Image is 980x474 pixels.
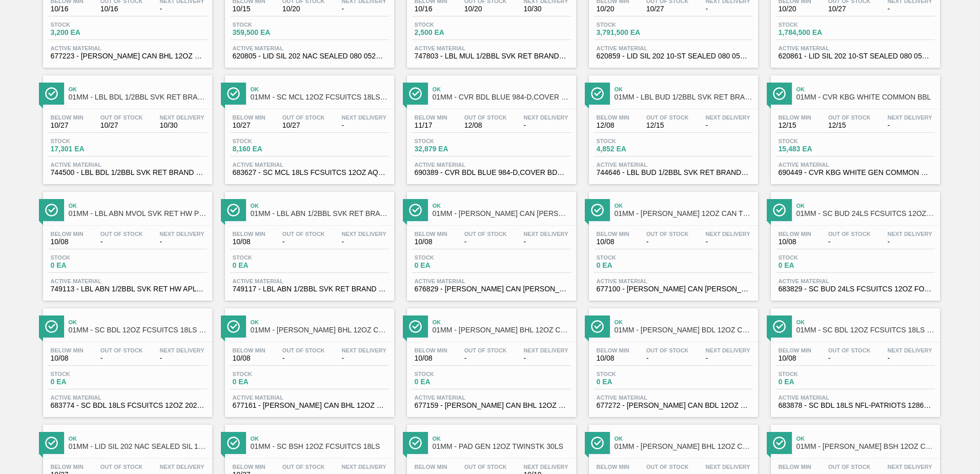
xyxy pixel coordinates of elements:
[464,114,507,121] span: Out Of Stock
[597,285,750,293] span: 677100 - CARR CAN BUD 12OZ TWNSTK 36/12 CAN 0724
[597,52,750,60] span: 620859 - LID SIL 202 10-ST SEALED 080 0523 SIL 06
[342,231,386,237] span: Next Delivery
[282,122,325,129] span: 10/27
[282,5,325,13] span: 10/20
[597,254,668,261] span: Stock
[597,122,629,129] span: 12/08
[35,301,217,417] a: ÍconeOk01MM - SC BDL 12OZ FCSUITCS 18LS SUMMER PROMO CAN PKBelow Min10/08Out Of Stock-Next Delive...
[615,93,753,101] span: 01MM - LBL BUD 1/2BBL SVK RET BRAND PAPER #4 5.0%
[797,319,935,325] span: Ok
[433,436,571,442] span: Ok
[69,86,207,92] span: Ok
[51,138,122,144] span: Stock
[415,138,486,144] span: Stock
[409,204,422,216] img: Ícone
[35,68,217,184] a: ÍconeOk01MM - LBL BDL 1/2BBL SVK RET BRAND PAPER #4 5.0%Below Min10/27Out Of Stock10/27Next Deliv...
[233,29,304,36] span: 359,500 EA
[706,122,750,129] span: -
[415,285,568,293] span: 676829 - CARR CAN BUD 12OZ CAN PK 12/12 CAN 1023
[282,354,325,362] span: -
[524,347,568,353] span: Next Delivery
[69,319,207,325] span: Ok
[100,347,143,353] span: Out Of Stock
[779,138,850,144] span: Stock
[233,285,386,293] span: 749117 - LBL ABN 1/2BBL SVK RET BRAND PPS 0822 #4
[51,464,84,470] span: Below Min
[51,354,84,362] span: 10/08
[773,87,786,100] img: Ícone
[888,231,932,237] span: Next Delivery
[464,347,507,353] span: Out Of Stock
[779,162,932,168] span: Active Material
[282,464,325,470] span: Out Of Stock
[615,443,753,450] span: 01MM - CARR BHL 12OZ CAN CAN PK 12/12 CAN
[227,320,240,333] img: Ícone
[597,162,750,168] span: Active Material
[779,402,932,409] span: 683878 - SC BDL 18LS NFL-PATRIOTS 1286 FCSUITCS 1
[779,254,850,261] span: Stock
[415,5,447,13] span: 10/16
[409,320,422,333] img: Ícone
[233,5,266,13] span: 10/15
[779,114,811,121] span: Below Min
[227,87,240,100] img: Ícone
[779,169,932,176] span: 690449 - CVR KBG WHITE GEN COMMON BBL 1016 465 AB
[45,320,58,333] img: Ícone
[415,231,447,237] span: Below Min
[779,285,932,293] span: 683829 - SC BUD 24LS FCSUITCS 12OZ FOLDS OF HONOR
[615,86,753,92] span: Ok
[51,402,205,409] span: 683774 - SC BDL 18LS FCSUITCS 12OZ 2025 SUMMER PR
[524,238,568,246] span: -
[51,114,84,121] span: Below Min
[828,122,871,129] span: 12/15
[415,354,447,362] span: 10/08
[828,5,871,13] span: 10/27
[763,301,945,417] a: ÍconeOk01MM - SC BDL 12OZ FCSUITCS 18LS NFL PATRIOTSBelow Min10/08Out Of Stock-Next Delivery-Stoc...
[828,231,871,237] span: Out Of Stock
[464,464,507,470] span: Out Of Stock
[597,45,750,51] span: Active Material
[773,320,786,333] img: Ícone
[415,394,568,401] span: Active Material
[464,5,507,13] span: 10/20
[51,394,205,401] span: Active Material
[779,278,932,284] span: Active Material
[597,378,668,386] span: 0 EA
[591,320,604,333] img: Ícone
[35,184,217,301] a: ÍconeOk01MM - LBL ABN MVOL SVK RET HW PPS #3 5.0%Below Min10/08Out Of Stock-Next Delivery-Stock0 ...
[615,203,753,209] span: Ok
[597,145,668,153] span: 4,852 EA
[69,443,207,450] span: 01MM - LID SIL 202 NAC SEALED SIL 1021
[888,464,932,470] span: Next Delivery
[779,122,811,129] span: 12/15
[646,114,689,121] span: Out Of Stock
[51,45,205,51] span: Active Material
[779,22,850,28] span: Stock
[646,354,689,362] span: -
[797,203,935,209] span: Ok
[233,347,266,353] span: Below Min
[581,68,763,184] a: ÍconeOk01MM - LBL BUD 1/2BBL SVK RET BRAND PAPER #4 5.0%Below Min12/08Out Of Stock12/15Next Deliv...
[597,231,629,237] span: Below Min
[233,378,304,386] span: 0 EA
[51,122,84,129] span: 10/27
[646,5,689,13] span: 10/27
[409,437,422,449] img: Ícone
[415,238,447,246] span: 10/08
[233,145,304,153] span: 8,160 EA
[45,87,58,100] img: Ícone
[646,231,689,237] span: Out Of Stock
[597,371,668,377] span: Stock
[888,5,932,13] span: -
[100,464,143,470] span: Out Of Stock
[888,347,932,353] span: Next Delivery
[597,262,668,269] span: 0 EA
[797,326,935,334] span: 01MM - SC BDL 12OZ FCSUITCS 18LS NFL PATRIOTS
[51,52,205,60] span: 677223 - CARR CAN BHL 12OZ OUTDOORS TWNSTK 30/12
[779,262,850,269] span: 0 EA
[160,5,205,13] span: -
[342,238,386,246] span: -
[45,204,58,216] img: Ícone
[251,326,389,334] span: 01MM - CARR BHL 12OZ CAN 30/12 CAN PK FARMING PROMO
[51,238,84,246] span: 10/08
